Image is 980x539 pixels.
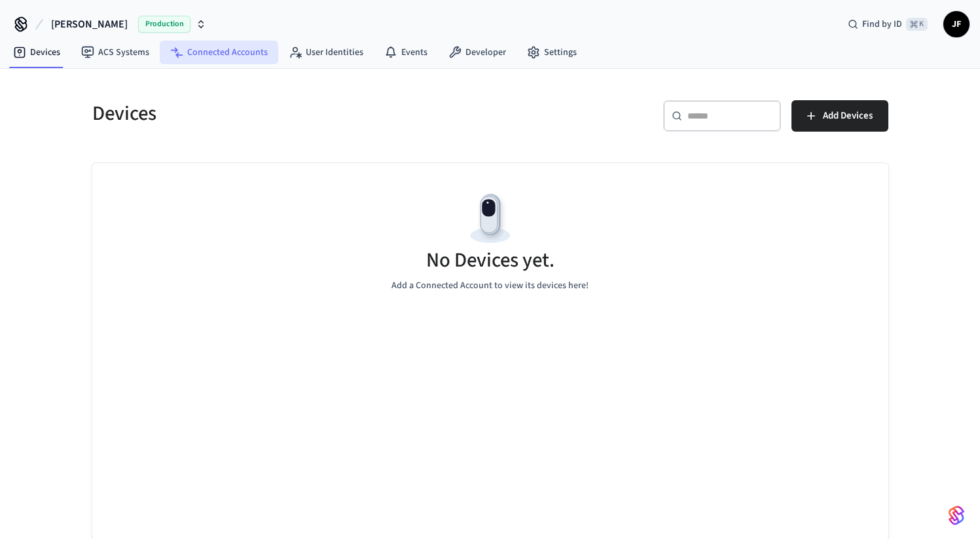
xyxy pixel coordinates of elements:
span: Add Devices [823,107,873,124]
a: ACS Systems [71,41,160,64]
span: Production [138,16,191,33]
a: Connected Accounts [160,41,278,64]
a: User Identities [278,41,374,64]
a: Devices [3,41,71,64]
div: Find by ID⌘ K [837,12,938,36]
a: Settings [517,41,587,64]
img: SeamLogoGradient.69752ec5.svg [949,505,964,526]
h5: No Devices yet. [426,247,554,274]
span: [PERSON_NAME] [51,16,128,32]
h5: Devices [92,100,482,127]
button: Add Devices [791,100,888,132]
img: Devices Empty State [461,189,520,248]
a: Developer [438,41,517,64]
span: JF [945,12,968,36]
span: ⌘ K [906,18,928,31]
p: Add a Connected Account to view its devices here! [391,279,589,293]
a: Events [374,41,438,64]
button: JF [943,11,970,37]
span: Find by ID [862,18,902,31]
